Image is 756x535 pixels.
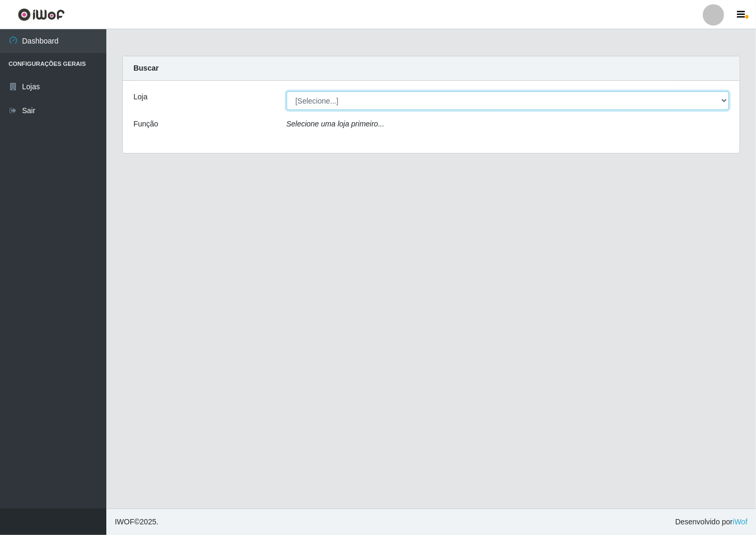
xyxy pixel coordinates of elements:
label: Função [133,118,158,130]
label: Loja [133,91,147,103]
img: CoreUI Logo [18,8,65,21]
strong: Buscar [133,64,158,72]
i: Selecione uma loja primeiro... [287,120,384,128]
span: IWOF [115,517,135,526]
a: iWof [733,517,747,526]
span: © 2025 . [115,516,158,528]
span: Desenvolvido por [675,516,747,528]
